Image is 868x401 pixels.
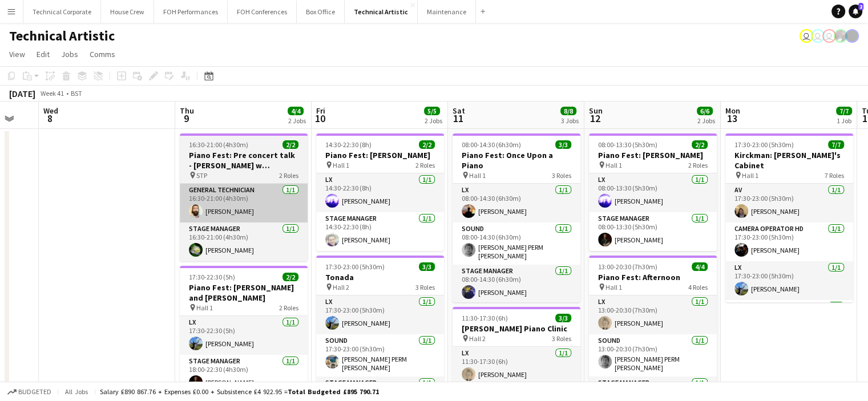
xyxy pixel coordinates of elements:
[100,387,379,396] div: Salary £890 867.76 + Expenses £0.00 + Subsistence £4 922.95 =
[288,387,379,396] span: Total Budgeted £895 790.71
[71,89,82,98] div: BST
[18,388,51,396] span: Budgeted
[858,3,863,10] span: 2
[63,387,90,396] span: All jobs
[154,1,228,23] button: FOH Performances
[811,29,825,43] app-user-avatar: Visitor Services
[5,47,30,62] a: View
[23,1,101,23] button: Technical Corporate
[90,49,115,59] span: Comms
[38,89,66,98] span: Week 41
[845,29,859,43] app-user-avatar: Gabrielle Barr
[9,88,35,99] div: [DATE]
[418,1,476,23] button: Maintenance
[9,49,25,59] span: View
[9,27,115,44] h1: Technical Artistic
[101,1,154,23] button: House Crew
[822,29,836,43] app-user-avatar: Abby Hubbard
[37,49,50,59] span: Edit
[228,1,297,23] button: FOH Conferences
[345,1,418,23] button: Technical Artistic
[56,47,83,62] a: Jobs
[800,29,813,43] app-user-avatar: Gloria Hamlyn
[61,49,78,59] span: Jobs
[297,1,345,23] button: Box Office
[849,5,862,18] a: 2
[834,29,847,43] app-user-avatar: Zubair PERM Dhalla
[32,47,54,62] a: Edit
[6,386,53,398] button: Budgeted
[85,47,120,62] a: Comms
